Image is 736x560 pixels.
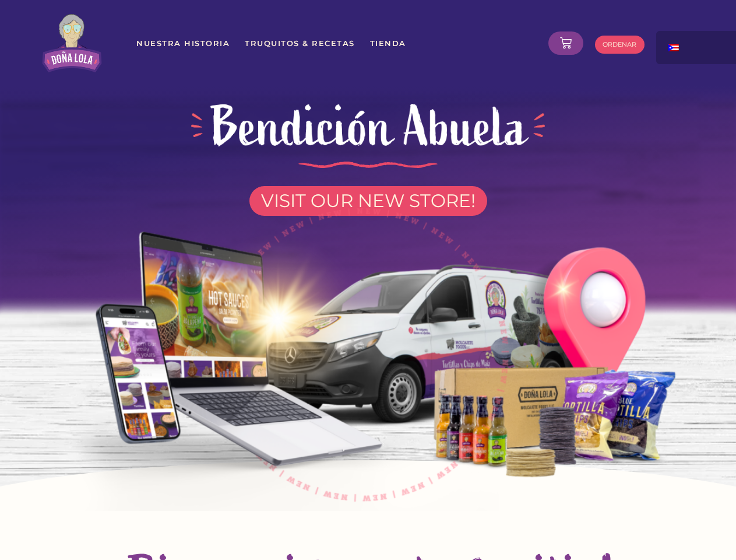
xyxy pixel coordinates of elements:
[136,33,540,54] nav: Menu
[369,33,407,54] a: Tienda
[595,36,645,54] a: ORDENAR
[668,44,679,51] img: Spanish
[136,33,230,54] a: Nuestra Historia
[603,41,636,48] span: ORDENAR
[298,162,438,169] img: divider
[244,33,355,54] a: Truquitos & Recetas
